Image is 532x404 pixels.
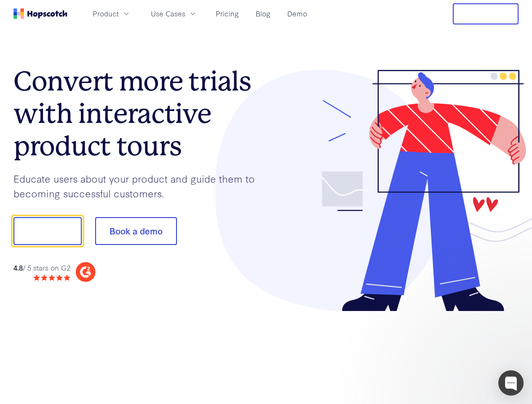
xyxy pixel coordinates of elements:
h1: Convert more trials with interactive product tours [13,65,266,162]
button: Use Cases [146,7,202,21]
a: Pricing [212,7,242,21]
button: Show me! [13,217,82,245]
strong: 4.8 [13,263,23,272]
span: Use Cases [151,8,185,19]
button: Free Trial [453,3,519,24]
p: Educate users about your product and guide them to becoming successful customers. [13,171,266,200]
span: Product [93,8,119,19]
button: Book a demo [95,217,177,245]
a: Blog [252,7,274,21]
a: Demo [284,7,310,21]
button: Product [88,7,136,21]
a: Home [13,8,67,19]
div: / 5 stars on G2 [13,263,70,273]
